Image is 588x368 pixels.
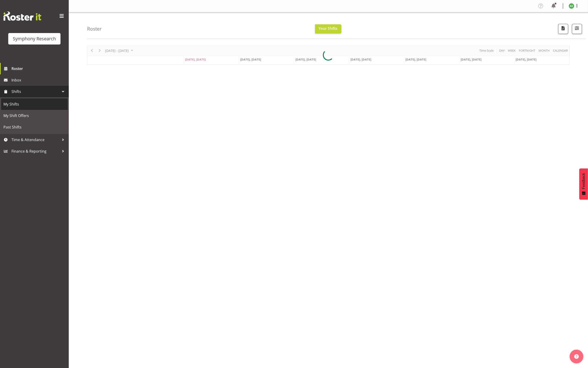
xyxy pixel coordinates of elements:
[582,173,586,189] span: Feedback
[572,24,582,34] button: Filter Shifts
[1,98,68,110] a: My Shifts
[315,24,341,33] button: Your Shifts
[574,354,579,359] img: help-xxl-2.png
[1,121,68,133] a: Past Shifts
[569,3,574,9] img: ange-steiger11422.jpg
[3,112,65,119] span: My Shift Offers
[1,110,68,121] a: My Shift Offers
[558,24,568,34] button: Download a PDF of the roster according to the set date range.
[3,124,65,131] span: Past Shifts
[579,168,588,200] button: Feedback - Show survey
[3,101,65,108] span: My Shifts
[11,77,66,84] span: Inbox
[11,136,60,143] span: Time & Attendance
[11,148,60,155] span: Finance & Reporting
[87,26,102,31] h4: Roster
[11,88,60,95] span: Shifts
[13,35,56,42] div: Symphony Research
[3,11,41,21] img: Rosterit website logo
[319,26,338,31] span: Your Shifts
[11,65,66,72] span: Roster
